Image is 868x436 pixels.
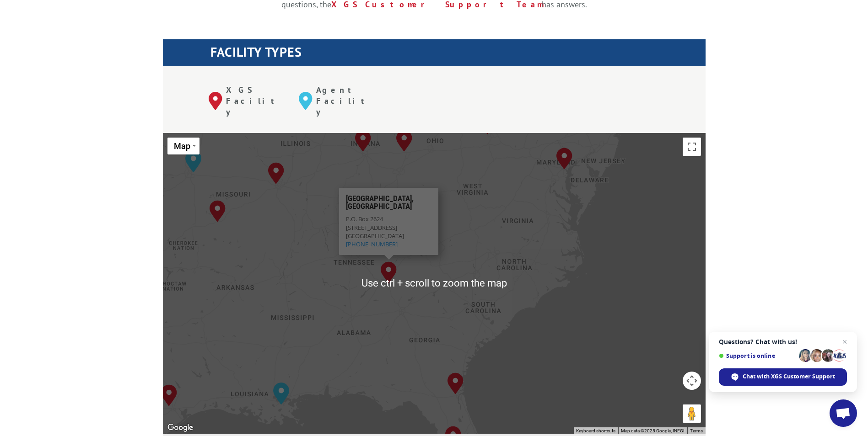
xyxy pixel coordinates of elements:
[174,141,190,151] span: Map
[556,148,572,170] div: Baltimore, MD
[273,383,289,404] div: New Orleans, LA
[396,130,412,152] div: Dayton, OH
[346,195,431,215] h3: [GEOGRAPHIC_DATA], [GEOGRAPHIC_DATA]
[210,200,226,222] div: Springfield, MO
[268,162,284,184] div: St. Louis, MO
[210,46,706,63] h1: FACILITY TYPES
[576,428,615,434] button: Keyboard shortcuts
[683,404,701,423] button: Drag Pegman onto the map to open Street View
[346,215,383,223] span: P.O. Box 2624
[167,138,199,154] button: Change map style
[830,399,857,427] div: Open chat
[346,231,404,239] span: [GEOGRAPHIC_DATA]
[621,428,685,433] span: Map data ©2025 Google, INEGI
[316,85,375,117] p: Agent Facility
[743,372,835,381] span: Chat with XGS Customer Support
[226,85,285,117] p: XGS Facility
[346,240,398,248] a: [PHONE_NUMBER]
[719,368,847,386] div: Chat with XGS Customer Support
[428,191,435,198] span: Close
[161,384,177,406] div: Houston, TX
[683,138,701,156] button: Toggle fullscreen view
[355,130,371,152] div: Indianapolis, IN
[381,261,397,283] div: Tunnel Hill, GA
[839,336,850,347] span: Close chat
[447,372,464,394] div: Jacksonville, FL
[165,422,195,434] img: Google
[185,150,201,172] div: Kansas City, MO
[165,422,195,434] a: Open this area in Google Maps (opens a new window)
[683,372,701,390] button: Map camera controls
[480,112,496,134] div: Pittsburgh, PA
[719,338,847,346] span: Questions? Chat with us!
[346,223,397,231] span: [STREET_ADDRESS]
[690,428,703,433] a: Terms
[719,352,796,359] span: Support is online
